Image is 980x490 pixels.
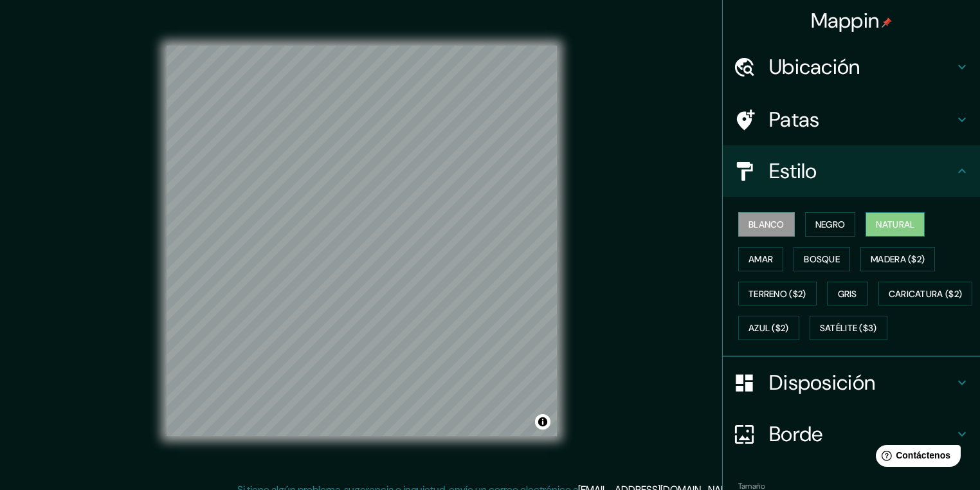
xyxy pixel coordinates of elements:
[723,94,980,145] div: Patas
[749,288,806,300] font: Terreno ($2)
[794,247,850,271] button: Bosque
[815,219,846,230] font: Negro
[749,323,789,334] font: Azul ($2)
[723,357,980,408] div: Disposición
[805,212,856,237] button: Negro
[769,421,823,448] font: Borde
[882,17,892,28] img: pin-icon.png
[810,316,887,340] button: Satélite ($3)
[871,253,925,265] font: Madera ($2)
[811,7,880,34] font: Mappin
[749,219,785,230] font: Blanco
[820,323,877,334] font: Satélite ($3)
[723,145,980,197] div: Estilo
[866,212,925,237] button: Natural
[889,288,963,300] font: Caricatura ($2)
[535,414,550,430] button: Activar o desactivar atribución
[738,247,783,271] button: Amar
[738,282,817,306] button: Terreno ($2)
[738,212,795,237] button: Blanco
[878,282,973,306] button: Caricatura ($2)
[769,106,820,133] font: Patas
[769,158,817,185] font: Estilo
[827,282,868,306] button: Gris
[167,46,557,436] canvas: Mapa
[723,41,980,93] div: Ubicación
[738,316,799,340] button: Azul ($2)
[749,253,773,265] font: Amar
[769,369,875,396] font: Disposición
[723,408,980,460] div: Borde
[860,247,935,271] button: Madera ($2)
[838,288,857,300] font: Gris
[804,253,840,265] font: Bosque
[769,53,860,80] font: Ubicación
[876,219,914,230] font: Natural
[866,440,966,476] iframe: Lanzador de widgets de ayuda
